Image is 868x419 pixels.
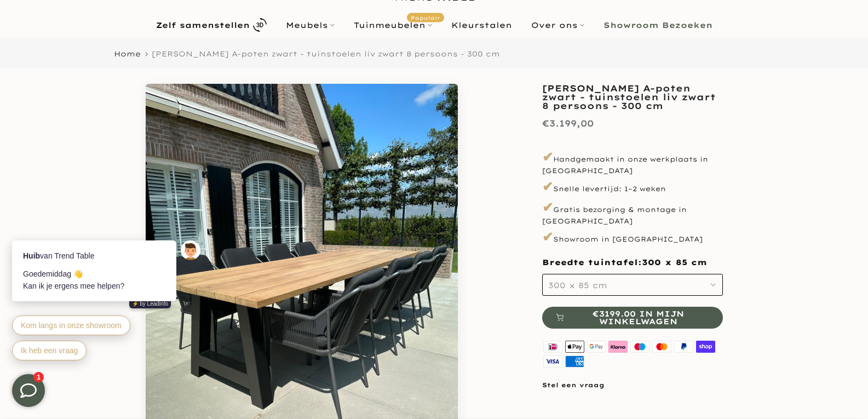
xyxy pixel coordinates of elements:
[344,19,441,32] a: TuinmeubelenPopulair
[542,228,553,245] span: ✔
[114,50,141,58] a: Home
[542,84,723,110] h1: [PERSON_NAME] A-poten zwart - tuinstoelen liv zwart 8 persoons - 300 cm
[548,280,607,290] span: 300 x 85 cm
[694,340,716,354] img: shopify pay
[564,354,585,369] img: american express
[146,15,276,35] a: Zelf samenstellen
[1,363,56,418] iframe: toggle-frame
[542,198,723,226] p: Gratis bezorging & montage in [GEOGRAPHIC_DATA]
[542,274,723,296] button: 300 x 85 cm
[542,340,564,354] img: ideal
[629,340,651,354] img: maestro
[642,257,707,268] span: 300 x 85 cm
[152,49,500,58] span: [PERSON_NAME] A-poten zwart - tuinstoelen liv zwart 8 persoons - 300 cm
[542,257,707,267] span: Breedte tuintafel:
[542,199,553,215] span: ✔
[568,310,709,325] span: €3199.00 in mijn winkelwagen
[521,19,594,32] a: Over ons
[1,187,215,374] iframe: bot-iframe
[542,148,723,175] p: Handgemaakt in onze werkplaats in [GEOGRAPHIC_DATA]
[585,340,607,354] img: google pay
[564,340,585,354] img: apple pay
[542,148,553,165] span: ✔
[542,354,564,369] img: visa
[542,381,605,389] a: Stel een vraag
[441,19,521,32] a: Kleurstalen
[607,340,629,354] img: klarna
[542,307,723,329] button: €3199.00 in mijn winkelwagen
[651,340,673,354] img: master
[542,116,594,131] div: €3.199,00
[542,228,723,246] p: Showroom in [GEOGRAPHIC_DATA]
[594,19,722,32] a: Showroom Bezoeken
[276,19,344,32] a: Meubels
[542,178,553,194] span: ✔
[407,13,444,22] span: Populair
[542,177,723,196] p: Snelle levertijd: 1–2 weken
[156,21,250,29] b: Zelf samenstellen
[603,21,712,29] b: Showroom Bezoeken
[672,340,694,354] img: paypal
